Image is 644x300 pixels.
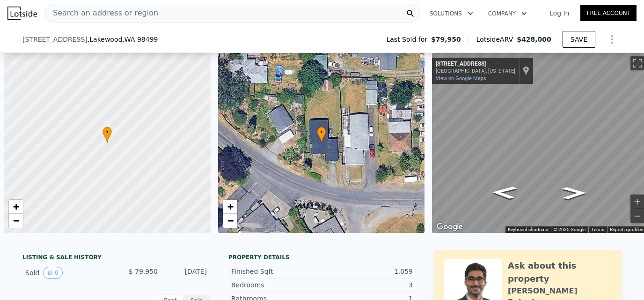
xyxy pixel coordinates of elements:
[227,215,233,226] span: −
[165,267,207,279] div: [DATE]
[523,66,529,76] a: Show location on map
[22,35,88,44] span: [STREET_ADDRESS]
[552,184,597,202] path: Go East, Avondale Rd SW
[554,227,585,232] span: © 2025 Google
[517,36,551,43] span: $428,000
[434,221,465,233] a: Open this area in Google Maps (opens a new window)
[481,183,527,202] path: Go Northwest, Avondale Rd SW
[508,226,548,233] button: Keyboard shortcuts
[45,7,158,19] span: Search an address or region
[25,267,109,279] div: Sold
[7,7,37,20] img: Lotside
[322,280,413,290] div: 3
[317,128,326,136] span: •
[22,254,210,263] div: LISTING & SALE HISTORY
[13,215,19,226] span: −
[322,267,413,276] div: 1,059
[227,201,233,212] span: +
[102,128,112,136] span: •
[88,35,158,44] span: , Lakewood
[386,35,431,44] span: Last Sold for
[436,60,515,68] div: [STREET_ADDRESS]
[508,259,612,285] div: Ask about this property
[580,5,637,21] a: Free Account
[431,35,461,44] span: $79,950
[591,227,604,232] a: Terms (opens in new tab)
[231,280,322,290] div: Bedrooms
[603,30,622,49] button: Show Options
[102,127,112,143] div: •
[43,267,63,279] button: View historical data
[223,200,237,214] a: Zoom in
[223,214,237,228] a: Zoom out
[231,267,322,276] div: Finished Sqft
[9,200,23,214] a: Zoom in
[122,36,158,43] span: , WA 98499
[481,5,534,22] button: Company
[422,5,481,22] button: Solutions
[538,8,580,18] a: Log In
[129,268,158,275] span: $ 79,950
[317,127,326,143] div: •
[436,75,486,82] a: View on Google Maps
[13,201,19,212] span: +
[563,31,595,48] button: SAVE
[9,214,23,228] a: Zoom out
[434,221,465,233] img: Google
[476,35,517,44] span: Lotside ARV
[436,68,515,74] div: [GEOGRAPHIC_DATA], [US_STATE]
[228,254,416,261] div: Property details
